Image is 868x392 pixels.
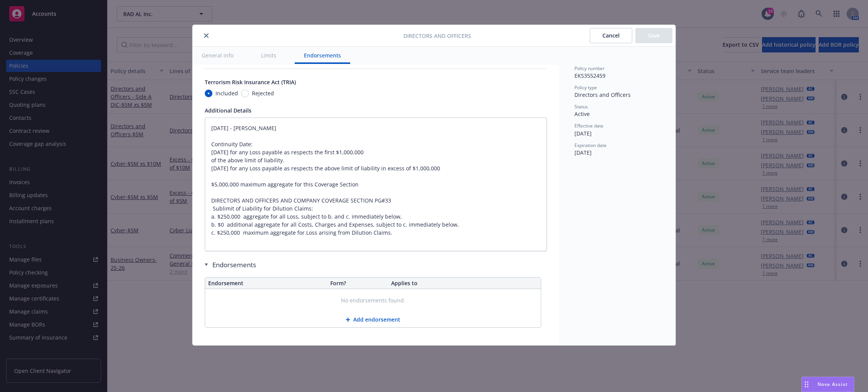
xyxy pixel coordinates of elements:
span: Active [574,110,590,118]
span: Terrorism Risk Insurance Act (TRIA) [205,78,296,86]
span: No endorsements found. [341,297,405,304]
span: Directors and Officers [574,91,631,98]
textarea: [DATE] - [PERSON_NAME] Continuity Date: [DATE] for any Loss payable as respects the first $1,000,... [205,118,547,251]
button: close [202,31,211,40]
input: Rejected [241,90,249,97]
th: Applies to [388,278,541,289]
span: Status [574,103,588,110]
button: Nova Assist [801,377,854,392]
th: Form? [327,278,388,289]
span: Policy number [574,65,605,72]
button: Cancel [590,28,632,43]
span: Nova Assist [817,381,848,387]
button: General info [193,47,243,64]
th: Endorsement [205,278,327,289]
span: EKS3552459 [574,72,605,79]
input: Included [205,90,212,97]
span: Effective date [574,122,604,129]
span: [DATE] [574,149,592,156]
span: [DATE] [574,130,592,137]
span: Rejected [252,89,274,97]
button: Limits [252,47,286,64]
div: Drag to move [802,377,811,392]
span: Directors and Officers [403,32,471,40]
span: Included [215,89,238,97]
span: Policy type [574,84,597,91]
div: Endorsements [205,260,541,269]
button: Add endorsement [205,312,541,327]
button: Endorsements [295,47,350,64]
span: Additional Details [205,107,251,114]
span: Expiration date [574,142,607,149]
